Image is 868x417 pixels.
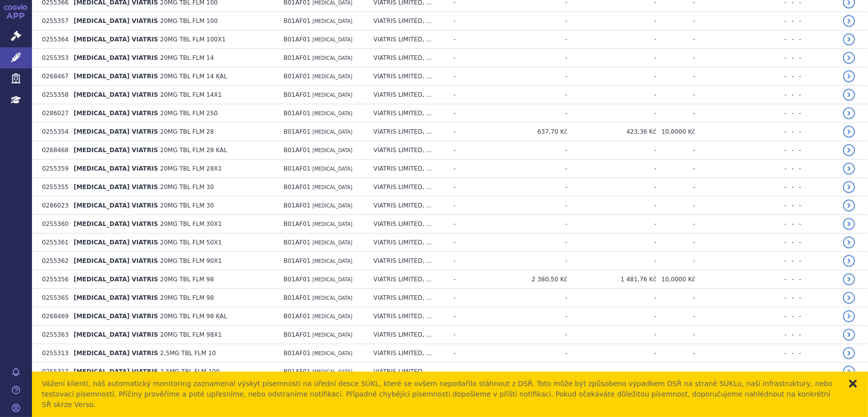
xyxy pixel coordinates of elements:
td: - [567,363,656,381]
td: - [567,104,656,123]
td: - [656,160,695,178]
td: - [656,363,695,381]
td: 0268467 [37,67,68,86]
td: VIATRIS LIMITED, ... [369,252,448,270]
span: [MEDICAL_DATA] [313,129,353,135]
span: 2,5MG TBL FLM 10 [160,350,216,357]
td: 0255317 [37,363,68,381]
span: [MEDICAL_DATA] VIATRIS [73,165,158,172]
td: - [794,326,838,344]
td: - [794,86,838,104]
span: [MEDICAL_DATA] [313,148,353,153]
td: - [794,307,838,326]
span: B01AF01 [284,276,311,283]
span: [MEDICAL_DATA] [313,74,353,79]
td: - [695,160,787,178]
td: - [484,12,567,30]
td: - [794,141,838,160]
td: - [787,233,794,252]
span: B01AF01 [284,184,311,191]
td: - [695,141,787,160]
td: - [695,270,787,289]
span: B01AF01 [284,147,311,154]
span: [MEDICAL_DATA] [313,18,353,24]
td: - [448,104,484,123]
td: - [448,363,484,381]
td: - [567,215,656,233]
td: - [656,12,695,30]
td: - [794,123,838,141]
a: detail [843,366,855,378]
td: - [787,289,794,307]
td: 637,70 Kč [484,123,567,141]
span: B01AF01 [284,313,311,320]
td: - [484,252,567,270]
span: B01AF01 [284,331,311,338]
td: - [695,123,787,141]
td: - [448,270,484,289]
td: 0255356 [37,270,68,289]
td: - [787,326,794,344]
td: 0255358 [37,86,68,104]
span: B01AF01 [284,220,311,227]
td: - [484,307,567,326]
td: - [695,86,787,104]
td: 1 481,76 Kč [567,270,656,289]
td: - [448,141,484,160]
td: VIATRIS LIMITED, ... [369,30,448,49]
button: zavřít [848,379,858,389]
span: [MEDICAL_DATA] VIATRIS [73,276,158,283]
span: [MEDICAL_DATA] [313,277,353,282]
td: 0255359 [37,160,68,178]
td: VIATRIS LIMITED, ... [369,270,448,289]
span: [MEDICAL_DATA] VIATRIS [73,202,158,209]
span: B01AF01 [284,294,311,301]
td: VIATRIS LIMITED, ... [369,141,448,160]
td: - [567,289,656,307]
td: - [484,160,567,178]
span: 20MG TBL FLM 100 [160,17,218,24]
td: - [448,197,484,215]
td: VIATRIS LIMITED, ... [369,326,448,344]
span: [MEDICAL_DATA] VIATRIS [73,36,158,43]
td: VIATRIS LIMITED, ... [369,160,448,178]
td: VIATRIS LIMITED, ... [369,104,448,123]
span: 2,5MG TBL FLM 100 [160,368,220,375]
td: - [695,30,787,49]
span: [MEDICAL_DATA] VIATRIS [73,17,158,24]
a: detail [843,255,855,267]
td: - [567,160,656,178]
td: - [787,178,794,197]
td: - [656,30,695,49]
td: - [794,178,838,197]
span: B01AF01 [284,73,311,80]
span: B01AF01 [284,110,311,117]
td: - [567,12,656,30]
span: 20MG TBL FLM 14 [160,54,214,61]
td: - [794,289,838,307]
span: [MEDICAL_DATA] VIATRIS [73,110,158,117]
td: 0268469 [37,307,68,326]
td: - [794,344,838,363]
span: 20MG TBL FLM 28 [160,128,214,135]
span: [MEDICAL_DATA] VIATRIS [73,294,158,301]
td: - [787,252,794,270]
a: detail [843,236,855,248]
span: B01AF01 [284,350,311,357]
td: - [656,86,695,104]
span: B01AF01 [284,54,311,61]
td: - [787,30,794,49]
td: - [484,86,567,104]
a: detail [843,89,855,101]
a: detail [843,15,855,27]
td: - [448,30,484,49]
td: 0268468 [37,141,68,160]
span: 20MG TBL FLM 28X1 [160,165,222,172]
td: - [567,326,656,344]
td: - [695,252,787,270]
td: - [794,197,838,215]
td: VIATRIS LIMITED, ... [369,67,448,86]
span: [MEDICAL_DATA] [313,166,353,172]
td: 0255361 [37,233,68,252]
td: - [448,67,484,86]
